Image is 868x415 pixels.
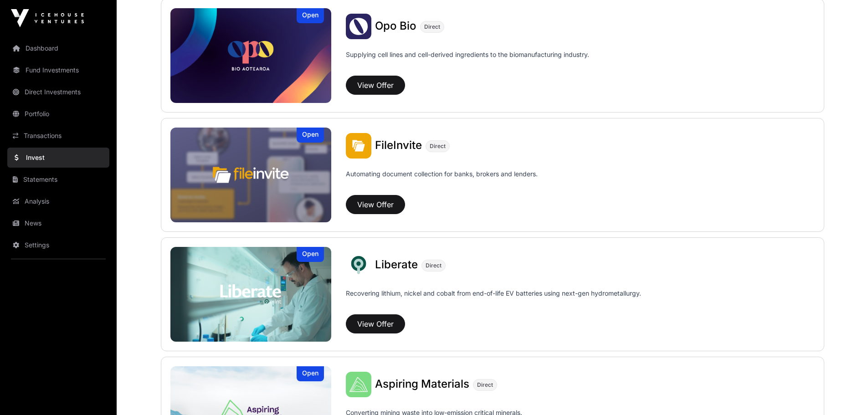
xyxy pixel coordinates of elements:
[346,50,589,59] p: Supplying cell lines and cell-derived ingredients to the biomanufacturing industry.
[375,138,422,152] span: FileInvite
[7,104,109,124] a: Portfolio
[375,379,469,390] a: Aspiring Materials
[375,19,416,32] span: Opo Bio
[297,128,324,143] div: Open
[346,289,641,311] p: Recovering lithium, nickel and cobalt from end-of-life EV batteries using next-gen hydrometallurgy.
[346,372,371,397] img: Aspiring Materials
[822,371,868,415] iframe: Chat Widget
[7,82,109,102] a: Direct Investments
[7,148,109,168] a: Invest
[375,20,416,32] a: Opo Bio
[7,235,109,255] a: Settings
[297,247,324,262] div: Open
[11,9,84,27] img: Icehouse Ventures Logo
[297,366,324,381] div: Open
[7,126,109,146] a: Transactions
[426,262,442,269] span: Direct
[346,133,371,159] img: FileInvite
[7,191,109,211] a: Analysis
[7,213,109,233] a: News
[375,258,418,271] span: Liberate
[477,381,493,389] span: Direct
[346,14,371,39] img: Opo Bio
[346,314,405,333] button: View Offer
[7,38,109,58] a: Dashboard
[170,8,332,103] img: Opo Bio
[375,377,469,390] span: Aspiring Materials
[297,8,324,23] div: Open
[7,169,109,190] a: Statements
[424,23,440,31] span: Direct
[170,247,332,342] a: LiberateOpen
[346,169,538,191] p: Automating document collection for banks, brokers and lenders.
[170,247,332,342] img: Liberate
[430,143,446,150] span: Direct
[346,252,371,278] img: Liberate
[170,128,332,222] a: FileInviteOpen
[346,195,405,214] button: View Offer
[346,76,405,95] button: View Offer
[375,259,418,271] a: Liberate
[170,8,332,103] a: Opo BioOpen
[7,60,109,80] a: Fund Investments
[375,140,422,152] a: FileInvite
[170,128,332,222] img: FileInvite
